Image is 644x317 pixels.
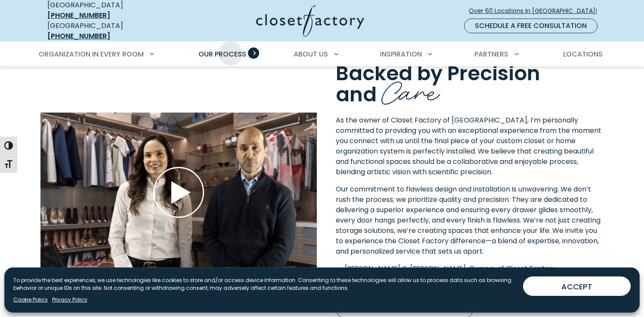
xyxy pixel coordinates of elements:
[40,113,317,268] img: Introducing Closet Factory Atlanta
[39,49,144,59] span: Organization in Every Room
[336,184,604,257] p: Our commitment to flawless design and installation is unwavering. We don’t rush the process; we p...
[52,296,87,304] a: Privacy Policy
[40,113,317,268] div: Play Wistia video
[198,49,246,59] span: Our Process
[47,31,110,41] a: [PHONE_NUMBER]
[464,19,598,33] a: Schedule a Free Consultation
[256,5,364,37] img: Closet Factory Logo
[294,49,328,59] span: About Us
[47,21,172,41] div: [GEOGRAPHIC_DATA]
[381,68,440,111] span: Care
[469,6,604,16] span: Over 60 Locations in [GEOGRAPHIC_DATA]!
[13,276,516,292] p: To provide the best experiences, we use technologies like cookies to store and/or access device i...
[523,276,631,296] button: ACCEPT
[336,80,377,108] span: and
[336,264,555,284] em: — [PERSON_NAME] & [PERSON_NAME], Owners of Closet Factory [GEOGRAPHIC_DATA]
[47,10,110,20] a: [PHONE_NUMBER]
[380,49,422,59] span: Inspiration
[336,59,540,87] span: Backed by Precision
[336,115,604,177] p: As the owner of Closet Factory of [GEOGRAPHIC_DATA], I’m personally committed to providing you wi...
[33,42,611,66] nav: Primary Menu
[13,296,48,304] a: Cookie Policy
[468,3,604,19] a: Over 60 Locations in [GEOGRAPHIC_DATA]!
[474,49,508,59] span: Partners
[563,49,603,59] span: Locations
